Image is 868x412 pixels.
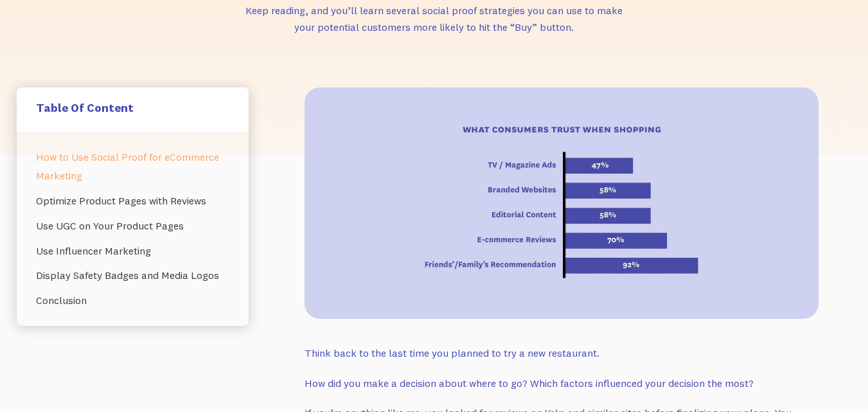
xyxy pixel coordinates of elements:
[242,2,627,36] p: Keep reading, and you’ll learn several social proof strategies you can use to make your potential...
[36,288,229,313] a: Conclusion
[36,100,229,115] h5: Table Of Content
[36,213,229,238] a: Use UGC on Your Product Pages
[36,145,229,188] a: How to Use Social Proof for eCommerce Marketing
[36,263,229,288] a: Display Safety Badges and Media Logos
[36,238,229,264] a: Use Influencer Marketing
[305,375,819,392] p: How did you make a decision about where to go? Which factors influenced your decision the most?
[305,345,819,362] p: Think back to the last time you planned to try a new restaurant.
[36,188,229,213] a: Optimize Product Pages with Reviews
